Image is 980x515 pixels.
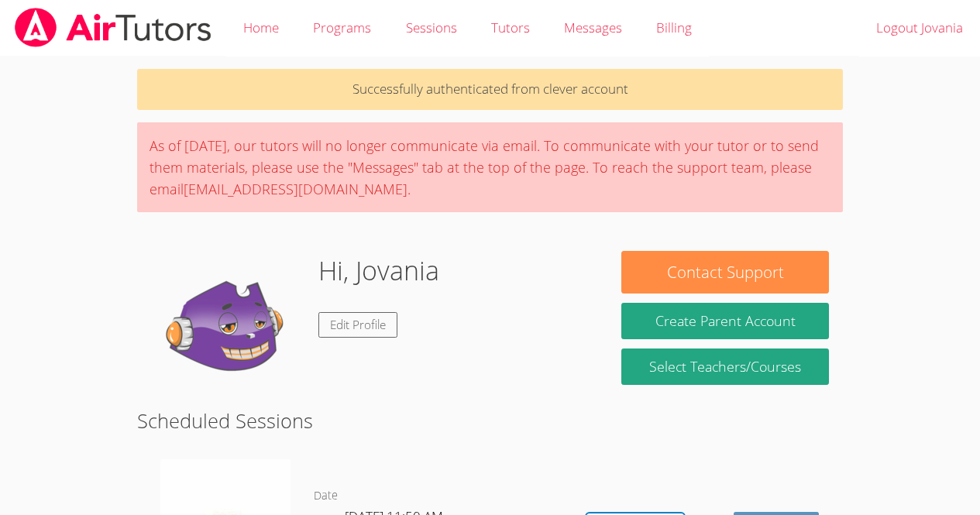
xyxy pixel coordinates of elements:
[621,348,828,385] a: Select Teachers/Courses
[151,251,306,406] img: default.png
[621,251,828,294] button: Contact Support
[137,69,843,110] p: Successfully authenticated from clever account
[137,122,843,212] div: As of [DATE], our tutors will no longer communicate via email. To communicate with your tutor or ...
[318,312,397,338] a: Edit Profile
[314,486,338,506] dt: Date
[13,8,213,47] img: airtutors_banner-c4298cdbf04f3fff15de1276eac7730deb9818008684d7c2e4769d2f7ddbe033.png
[564,19,622,36] span: Messages
[621,303,828,339] button: Create Parent Account
[318,251,439,290] h1: Hi, Jovania
[137,406,843,435] h2: Scheduled Sessions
